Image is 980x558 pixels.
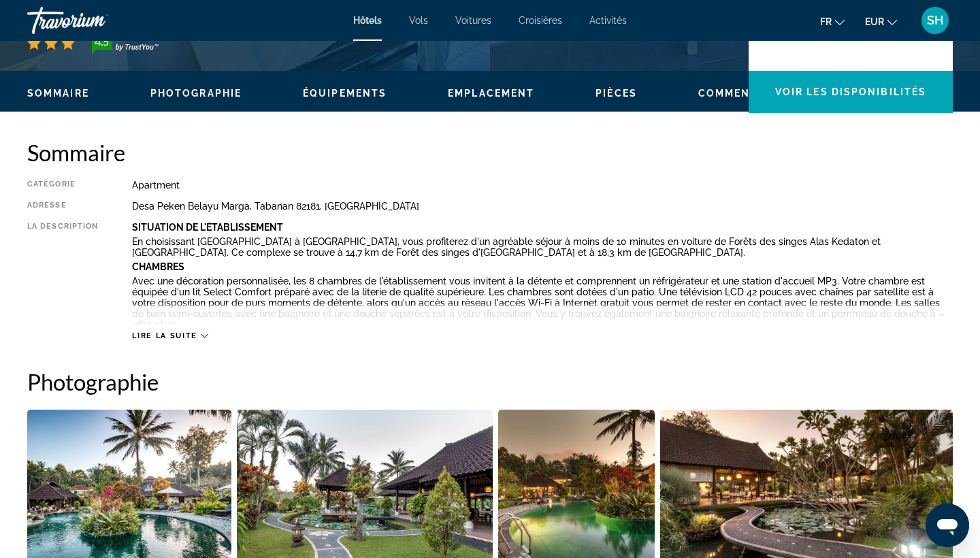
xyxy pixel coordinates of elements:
div: 4.5 [88,33,115,50]
button: User Menu [917,6,953,35]
button: Change language [820,12,845,31]
div: Apartment [132,180,953,191]
p: Avec une décoration personnalisée, les 8 chambres de l'établissement vous invitent à la détente e... [132,276,953,330]
a: Activités [589,15,627,26]
span: Commentaires [698,88,791,99]
a: Croisières [519,15,562,26]
button: Voir les disponibilités [749,71,953,113]
div: Adresse [27,201,98,212]
h2: Sommaire [27,139,953,166]
span: Sommaire [27,88,89,99]
button: Lire la suite [132,331,208,341]
button: Pièces [595,87,637,99]
img: trustyou-badge-hor.svg [92,32,160,54]
div: La description [27,222,98,324]
span: Voir les disponibilités [775,86,926,97]
span: Emplacement [448,88,534,99]
button: Sommaire [27,87,89,99]
iframe: Bouton de lancement de la fenêtre de messagerie [926,504,969,547]
a: Hôtels [353,15,382,26]
button: Change currency [865,12,897,31]
p: En choisissant [GEOGRAPHIC_DATA] à [GEOGRAPHIC_DATA], vous profiterez d'un agréable séjour à moin... [132,236,953,258]
a: Travorium [27,3,163,38]
button: Photographie [150,87,242,99]
span: EUR [865,16,884,27]
span: fr [820,16,832,27]
span: SH [927,14,943,27]
b: Chambres [132,261,184,272]
button: Commentaires [698,87,791,99]
button: Équipements [303,87,387,99]
a: Vols [409,15,428,26]
button: Emplacement [448,87,534,99]
span: Lire la suite [132,331,197,340]
h2: Photographie [27,368,953,395]
div: Catégorie [27,180,98,191]
div: Desa Peken Belayu Marga, Tabanan 82181, [GEOGRAPHIC_DATA] [132,201,953,212]
span: Pièces [595,88,637,99]
b: Situation De L'établissement [132,222,283,233]
span: Photographie [150,88,242,99]
span: Équipements [303,88,387,99]
a: Voitures [455,15,491,26]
